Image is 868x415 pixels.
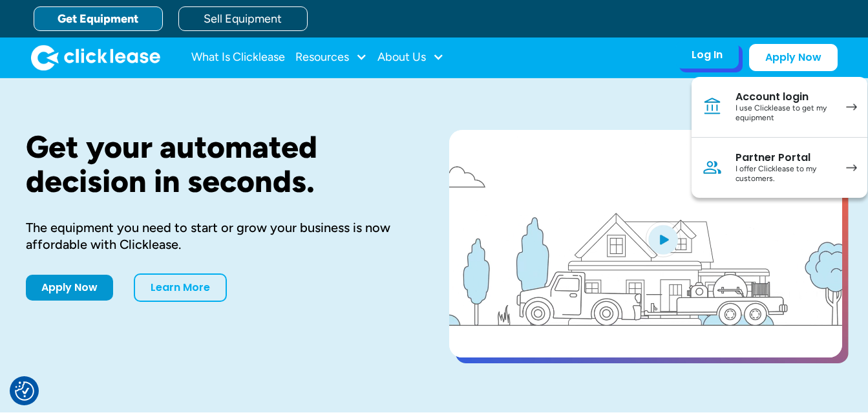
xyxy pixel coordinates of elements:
[846,164,857,171] img: arrow
[736,103,833,123] div: I use Clicklease to get my equipment
[377,45,444,70] div: About Us
[178,6,308,31] a: Sell Equipment
[449,130,842,357] a: open lightbox
[295,45,367,70] div: Resources
[26,275,113,301] a: Apply Now
[692,77,867,198] nav: Log In
[736,164,833,184] div: I offer Clicklease to my customers.
[846,103,857,111] img: arrow
[646,221,681,257] img: Blue play button logo on a light blue circular background
[26,219,408,253] div: The equipment you need to start or grow your business is now affordable with Clicklease.
[736,151,833,164] div: Partner Portal
[134,273,227,302] a: Learn More
[702,96,723,117] img: Bank icon
[31,45,160,70] a: home
[15,381,34,401] button: Consent Preferences
[749,44,838,71] a: Apply Now
[692,138,867,198] a: Partner PortalI offer Clicklease to my customers.
[692,48,723,61] div: Log In
[736,90,833,103] div: Account login
[34,6,163,31] a: Get Equipment
[31,45,160,70] img: Clicklease logo
[15,381,34,401] img: Revisit consent button
[26,130,408,198] h1: Get your automated decision in seconds.
[692,77,867,138] a: Account loginI use Clicklease to get my equipment
[191,45,285,70] a: What Is Clicklease
[702,157,723,178] img: Person icon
